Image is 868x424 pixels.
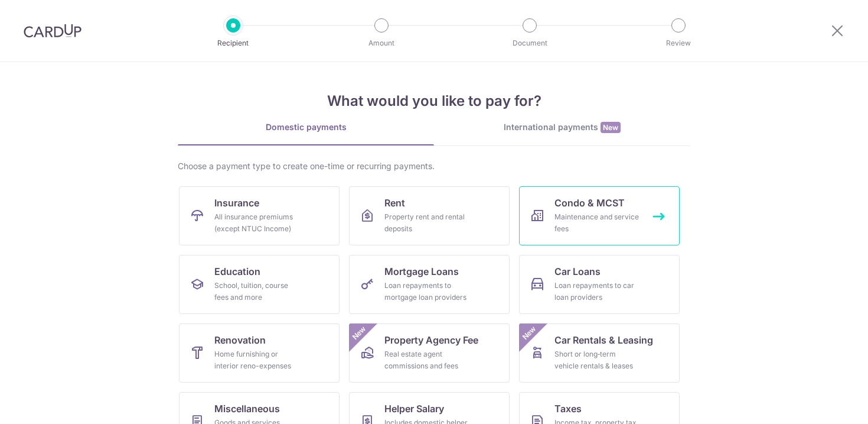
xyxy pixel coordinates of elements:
[384,196,405,210] span: Rent
[350,323,369,343] span: New
[338,37,425,49] p: Amount
[384,348,469,372] div: Real estate agent commissions and fees
[384,211,469,235] div: Property rent and rental deposits
[384,402,444,416] span: Helper Salary
[214,211,299,235] div: All insurance premiums (except NTUC Income)
[190,37,277,49] p: Recipient
[554,196,625,210] span: Condo & MCST
[519,323,680,383] a: Car Rentals & LeasingShort or long‑term vehicle rentals & leasesNew
[178,121,434,133] div: Domestic payments
[519,255,680,314] a: Car LoansLoan repayments to car loan providers
[214,402,280,416] span: Miscellaneous
[554,280,639,303] div: Loan repayments to car loan providers
[554,402,582,416] span: Taxes
[105,8,129,19] span: Help
[214,348,299,372] div: Home furnishing or interior reno-expenses
[349,255,510,314] a: Mortgage LoansLoan repayments to mortgage loan providers
[24,24,81,38] img: CardUp
[554,211,639,235] div: Maintenance and service fees
[214,333,266,347] span: Renovation
[178,90,690,112] h4: What would you like to pay for?
[179,186,340,245] a: InsuranceAll insurance premiums (except NTUC Income)
[554,348,639,372] div: Short or long‑term vehicle rentals & leases
[384,264,459,279] span: Mortgage Loans
[384,280,469,303] div: Loan repayments to mortgage loan providers
[214,280,299,303] div: School, tuition, course fees and more
[214,264,260,279] span: Education
[635,37,722,49] p: Review
[349,186,510,245] a: RentProperty rent and rental deposits
[349,323,510,383] a: Property Agency FeeReal estate agent commissions and feesNew
[554,333,653,347] span: Car Rentals & Leasing
[179,323,340,383] a: RenovationHome furnishing or interior reno-expenses
[179,255,340,314] a: EducationSchool, tuition, course fees and more
[554,264,601,279] span: Car Loans
[384,333,478,347] span: Property Agency Fee
[486,37,573,49] p: Document
[178,160,690,172] div: Choose a payment type to create one-time or recurring payments.
[434,121,690,134] div: International payments
[520,323,539,343] span: New
[601,122,621,133] span: New
[214,196,259,210] span: Insurance
[519,186,680,245] a: Condo & MCSTMaintenance and service fees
